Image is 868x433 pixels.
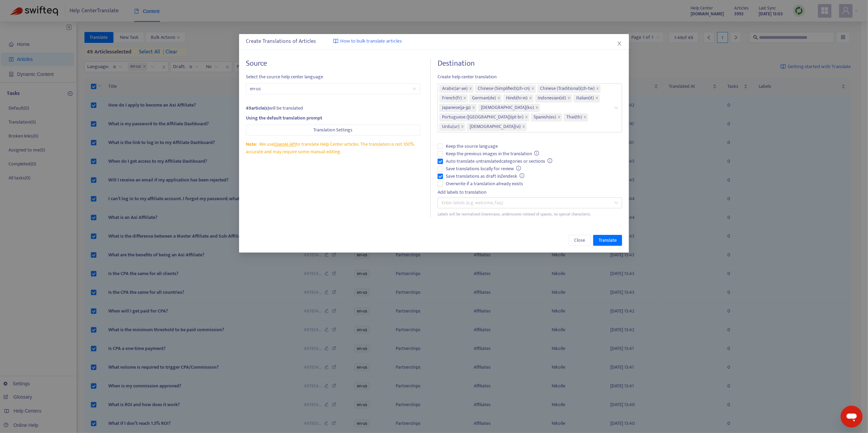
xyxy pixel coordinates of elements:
span: close [583,115,587,119]
span: close [497,96,501,100]
span: en-us [250,84,416,94]
span: close [595,96,599,100]
button: Close [569,235,590,246]
strong: 49 article(s) [246,104,269,112]
img: image-link [333,38,338,44]
a: How to bulk translate articles [333,37,402,45]
span: German ( de ) [472,94,496,102]
span: Spanish ( es ) [534,113,556,122]
div: will be translated [246,105,420,112]
span: Portuguese ([GEOGRAPHIC_DATA]) ( pt-br ) [442,113,523,122]
span: [DEMOGRAPHIC_DATA] ( vi ) [470,123,521,131]
span: Translate [599,237,617,244]
span: close [567,96,571,100]
span: Translation Settings [313,126,352,134]
span: [DEMOGRAPHIC_DATA] ( ko ) [481,104,534,112]
div: Create Translations of Articles [246,37,622,46]
span: close [463,96,467,100]
div: Using the default translation prompt [246,114,420,122]
span: info-circle [520,173,524,178]
span: Note: [246,140,257,148]
button: Translate [593,235,622,246]
span: info-circle [534,151,539,156]
span: Chinese (Traditional) ( zh-tw ) [540,85,595,93]
span: close [525,115,528,119]
span: Indonesian ( id ) [538,94,566,102]
button: Close [616,40,623,47]
iframe: Button to launch messaging window [841,406,863,428]
h4: Destination [438,59,622,68]
span: Select the source help center language [246,73,420,81]
a: OpenAI API [274,140,296,148]
span: Japanese ( ja-jp ) [442,104,471,112]
span: close [596,87,599,91]
span: info-circle [516,166,521,171]
button: Translation Settings [246,125,420,135]
span: Urdu ( ur ) [442,123,459,131]
div: Add labels to translation [438,189,622,196]
div: We use to translate Help Center articles. The translation is not 100% accurate and may require so... [246,141,420,156]
span: Save translations as draft in Zendesk [443,173,527,180]
span: close [535,106,539,110]
span: close [617,41,622,46]
span: close [461,125,464,129]
span: info-circle [548,158,552,163]
span: Arabic ( ar-ae ) [442,85,468,93]
span: Save translations locally for review [443,165,524,173]
span: Italian ( it ) [576,94,594,102]
span: close [531,87,535,91]
span: Create help center translation [438,73,622,81]
span: Auto-translate untranslated categories or sections [443,158,555,165]
span: close [557,115,561,119]
div: Labels will be normalized (lowercase, underscores instead of spaces, no special characters). [438,211,622,218]
span: Thai ( th ) [566,113,582,122]
h4: Source [246,59,420,68]
span: close [469,87,472,91]
span: Hindi ( hi-in ) [506,94,527,102]
span: Chinese (Simplified) ( zh-cn ) [478,85,530,93]
span: Overwrite if a translation already exists [443,180,526,188]
span: French ( fr ) [442,94,462,102]
span: Keep the previous images in the translation [443,150,542,158]
span: Keep the source language [443,143,501,150]
span: close [529,96,532,100]
span: Close [574,237,585,244]
span: close [522,125,525,129]
span: How to bulk translate articles [340,37,402,45]
span: close [472,106,475,110]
